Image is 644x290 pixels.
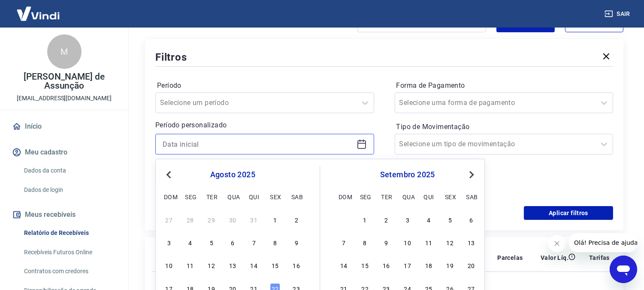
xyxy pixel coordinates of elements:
[163,138,353,151] input: Data inicial
[164,260,174,271] div: Choose domingo, 10 de agosto de 2025
[497,253,523,262] p: Parcelas
[423,237,434,247] div: Choose quinta-feira, 11 de setembro de 2025
[185,191,195,202] div: seg
[185,260,195,271] div: Choose segunda-feira, 11 de agosto de 2025
[445,260,455,271] div: Choose sexta-feira, 19 de setembro de 2025
[157,80,372,91] label: Período
[164,237,174,247] div: Choose domingo, 3 de agosto de 2025
[402,260,413,271] div: Choose quarta-feira, 17 de setembro de 2025
[249,214,259,225] div: Choose quinta-feira, 31 de julho de 2025
[206,237,217,247] div: Choose terça-feira, 5 de agosto de 2025
[381,237,391,247] div: Choose terça-feira, 9 de setembro de 2025
[185,237,195,247] div: Choose segunda-feira, 4 de agosto de 2025
[270,260,280,271] div: Choose sexta-feira, 15 de agosto de 2025
[21,162,118,179] a: Dados da conta
[339,191,349,202] div: dom
[155,120,374,130] p: Período personalizado
[445,214,455,225] div: Choose sexta-feira, 5 de setembro de 2025
[610,256,637,283] iframe: Botão para abrir a janela de mensagens
[164,191,174,202] div: dom
[47,34,82,69] div: M
[270,191,280,202] div: sex
[541,253,568,262] p: Valor Líq.
[402,214,413,225] div: Choose quarta-feira, 3 de setembro de 2025
[402,237,413,247] div: Choose quarta-feira, 10 de setembro de 2025
[227,191,238,202] div: qua
[5,6,72,13] span: Olá! Precisa de ajuda?
[270,214,280,225] div: Choose sexta-feira, 1 de agosto de 2025
[423,191,434,202] div: qui
[445,191,455,202] div: sex
[21,181,118,199] a: Dados de login
[249,260,259,271] div: Choose quinta-feira, 14 de agosto de 2025
[21,244,118,261] a: Recebíveis Futuros Online
[548,235,565,252] iframe: Fechar mensagem
[227,237,238,247] div: Choose quarta-feira, 6 de agosto de 2025
[381,214,391,225] div: Choose terça-feira, 2 de setembro de 2025
[445,237,455,247] div: Choose sexta-feira, 12 de setembro de 2025
[381,260,391,271] div: Choose terça-feira, 16 de setembro de 2025
[402,191,413,202] div: qua
[360,237,370,247] div: Choose segunda-feira, 8 de setembro de 2025
[466,191,477,202] div: sab
[360,214,370,225] div: Choose segunda-feira, 1 de setembro de 2025
[603,6,634,22] button: Sair
[17,94,112,103] p: [EMAIL_ADDRESS][DOMAIN_NAME]
[249,237,259,247] div: Choose quinta-feira, 7 de agosto de 2025
[291,237,302,247] div: Choose sábado, 9 de agosto de 2025
[339,214,349,225] div: Choose domingo, 31 de agosto de 2025
[163,170,174,180] button: Previous Month
[10,205,118,224] button: Meus recebíveis
[466,170,477,180] button: Next Month
[206,214,217,225] div: Choose terça-feira, 29 de julho de 2025
[21,224,118,242] a: Relatório de Recebíveis
[291,260,302,271] div: Choose sábado, 16 de agosto de 2025
[466,260,477,271] div: Choose sábado, 20 de setembro de 2025
[339,260,349,271] div: Choose domingo, 14 de setembro de 2025
[396,80,612,91] label: Forma de Pagamento
[7,72,121,90] p: [PERSON_NAME] de Assunção
[524,206,613,220] button: Aplicar filtros
[10,117,118,136] a: Início
[227,260,238,271] div: Choose quarta-feira, 13 de agosto de 2025
[185,214,195,225] div: Choose segunda-feira, 28 de julho de 2025
[206,191,217,202] div: ter
[10,143,118,162] button: Meu cadastro
[396,122,612,132] label: Tipo de Movimentação
[423,260,434,271] div: Choose quinta-feira, 18 de setembro de 2025
[360,191,370,202] div: seg
[339,237,349,247] div: Choose domingo, 7 de setembro de 2025
[466,237,477,247] div: Choose sábado, 13 de setembro de 2025
[337,170,478,180] div: setembro 2025
[163,170,302,180] div: agosto 2025
[569,233,637,252] iframe: Mensagem da empresa
[381,191,391,202] div: ter
[423,214,434,225] div: Choose quinta-feira, 4 de setembro de 2025
[291,191,302,202] div: sab
[360,260,370,271] div: Choose segunda-feira, 15 de setembro de 2025
[291,214,302,225] div: Choose sábado, 2 de agosto de 2025
[227,214,238,225] div: Choose quarta-feira, 30 de julho de 2025
[164,214,174,225] div: Choose domingo, 27 de julho de 2025
[589,253,610,262] p: Tarifas
[249,191,259,202] div: qui
[270,237,280,247] div: Choose sexta-feira, 8 de agosto de 2025
[10,0,66,27] img: Vindi
[155,50,187,64] h5: Filtros
[466,214,477,225] div: Choose sábado, 6 de setembro de 2025
[206,260,217,271] div: Choose terça-feira, 12 de agosto de 2025
[21,262,118,280] a: Contratos com credores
